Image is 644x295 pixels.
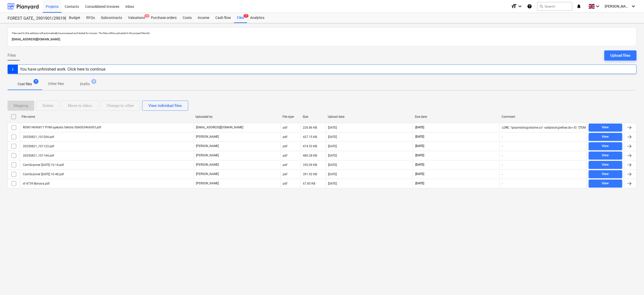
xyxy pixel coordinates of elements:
a: Valuations4 [125,13,148,23]
div: View [602,143,609,149]
button: View [589,124,622,132]
div: RO9014696817 PVM sąskaita faktūra SSA003466093.pdf [22,126,101,129]
div: - [502,144,503,148]
i: notifications [576,3,581,9]
div: 20250821_101144.pdf [22,154,54,157]
a: Budget [66,13,83,23]
span: 4 [144,14,149,18]
button: View individual files [142,101,188,111]
span: 7 [244,14,249,18]
p: Cost files [18,81,32,87]
div: View [602,153,609,158]
p: Drafts [80,81,90,87]
div: pdf [283,144,287,148]
i: Knowledge base [527,3,532,9]
div: View [602,181,609,186]
span: [DATE] [415,181,425,186]
i: keyboard_arrow_down [595,3,601,9]
div: 427.15 KB [303,135,317,139]
p: [EMAIL_ADDRESS][DOMAIN_NAME] [196,125,243,130]
button: View [589,133,622,141]
div: - [502,182,503,185]
span: [DATE] [415,172,425,176]
button: Search [537,2,572,11]
p: [PERSON_NAME] [196,135,219,139]
i: format_size [511,3,517,9]
span: [PERSON_NAME] [605,4,630,8]
p: Other files [48,81,64,86]
div: Uploaded by [195,115,278,119]
span: [DATE] [415,135,425,139]
div: Files [234,13,247,23]
div: Purchase orders [148,13,180,23]
div: 20250821_101204.pdf [22,135,54,139]
div: View individual files [148,102,182,109]
div: Comment [502,115,585,119]
div: 474.53 KB [303,144,317,148]
div: pdf [283,163,287,167]
div: 67.85 KB [303,182,315,185]
div: View [602,171,609,177]
div: File type [283,115,299,119]
span: [DATE] [415,163,425,167]
p: [PERSON_NAME] [196,181,219,186]
div: CamScanner [DATE] 10.14.pdf [22,163,64,167]
div: [DATE] [328,144,337,148]
div: [DATE] [328,154,337,157]
div: 226.86 KB [303,126,317,129]
div: Upload files [610,52,630,59]
p: [PERSON_NAME] [196,144,219,148]
p: [EMAIL_ADDRESS][DOMAIN_NAME] [12,37,632,42]
div: pdf [283,135,287,139]
button: View [589,142,622,150]
div: Due date [415,115,498,119]
div: Size [303,115,324,119]
div: View [602,134,609,140]
div: File name [22,115,191,119]
a: Files7 [234,13,247,23]
a: RFQs [83,13,98,23]
div: pdf [283,172,287,176]
p: [PERSON_NAME] [196,153,219,158]
div: [DATE] [328,172,337,176]
span: [DATE] [415,153,425,158]
span: Files [8,52,16,58]
span: [DATE] [415,144,425,148]
a: Costs [180,13,195,23]
button: View [589,161,622,169]
div: - [502,172,503,176]
button: View [589,170,622,178]
iframe: Chat Widget [619,271,644,295]
p: Files sent to this address will automatically be processed and tested for viruses. The files will... [12,32,632,35]
div: Valuations [125,13,148,23]
div: pdf [283,154,287,157]
div: 20250821_101123.pdf [22,144,54,148]
span: 8 [91,79,96,84]
div: - [502,154,503,157]
i: keyboard_arrow_down [517,3,523,9]
a: Income [195,13,212,23]
div: - [502,163,503,167]
div: [DATE] [328,126,337,129]
i: keyboard_arrow_down [630,3,636,9]
div: FOREST GATE_ 2901901/2901902/2901903 [8,16,60,21]
span: search [539,4,543,8]
div: 480.28 KB [303,154,317,157]
div: View [602,125,609,130]
div: [DATE] [328,182,337,185]
a: Analytics [247,13,267,23]
div: sf 4739 Bonava.pdf [22,182,50,185]
button: View [589,180,622,188]
a: Subcontracts [98,13,125,23]
span: [DATE] [415,125,425,130]
div: CamScanner [DATE] 10.48.pdf [22,172,64,176]
div: You have unfinished work. Click here to continue [20,67,105,72]
a: Cash flow [212,13,234,23]
div: [DATE] [328,163,337,167]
